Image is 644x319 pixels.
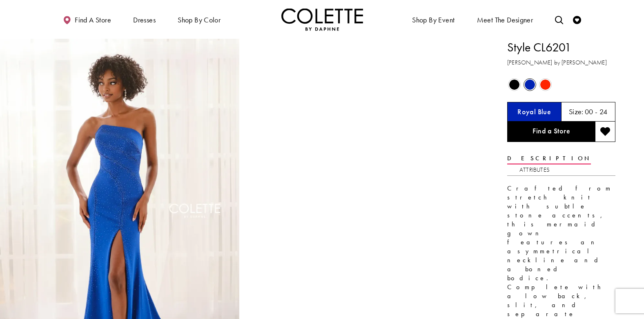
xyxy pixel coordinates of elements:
a: Attributes [519,164,550,176]
span: Shop by color [178,16,221,24]
video: Style CL6201 Colette by Daphne #1 autoplay loop mute video [243,39,483,158]
h5: Chosen color [517,108,551,116]
a: Description [507,153,591,164]
span: Shop By Event [410,8,457,31]
a: Check Wishlist [571,8,583,31]
a: Meet the designer [475,8,535,31]
div: Black [507,78,521,92]
img: Colette by Daphne [281,8,363,31]
span: Shop By Event [412,16,455,24]
div: Royal Blue [523,78,537,92]
span: Find a store [75,16,111,24]
h1: Style CL6201 [507,39,615,56]
span: Shop by color [176,8,223,31]
span: Meet the designer [477,16,533,24]
a: Find a Store [507,122,595,142]
a: Toggle search [553,8,565,31]
a: Find a store [61,8,113,31]
div: Product color controls state depends on size chosen [507,77,615,93]
span: Dresses [133,16,156,24]
h5: 00 - 24 [585,108,608,116]
button: Add to wishlist [595,122,615,142]
h3: [PERSON_NAME] by [PERSON_NAME] [507,58,615,67]
a: Visit Home Page [281,8,363,31]
span: Dresses [131,8,158,31]
span: Size: [569,107,584,116]
div: Scarlet [538,78,553,92]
